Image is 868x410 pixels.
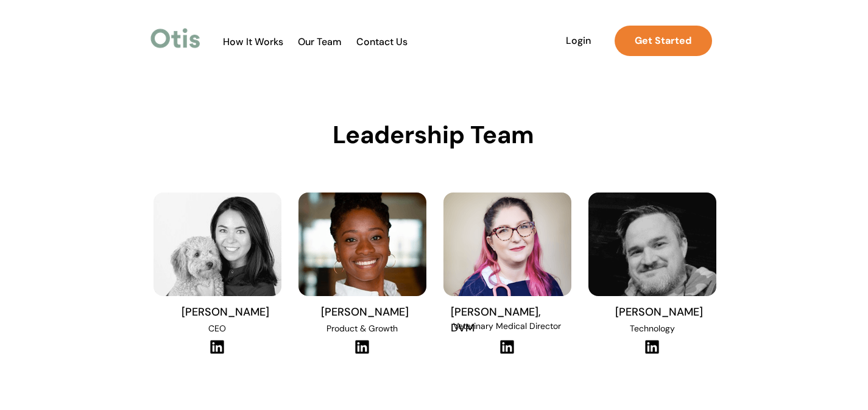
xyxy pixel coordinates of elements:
span: Veterinary Medical Director [453,320,561,331]
a: Get Started [615,26,712,56]
span: Our Team [290,36,350,48]
span: [PERSON_NAME] [321,305,409,319]
span: Product & Growth [326,323,398,334]
span: [PERSON_NAME] [182,305,269,319]
span: Leadership Team [333,119,534,150]
strong: Get Started [635,34,691,47]
span: [PERSON_NAME] [615,305,703,319]
a: Login [551,26,607,56]
span: Contact Us [350,36,414,48]
span: Login [551,35,607,46]
span: How It Works [217,36,289,48]
span: CEO [208,323,226,334]
a: Contact Us [350,36,414,48]
a: How It Works [217,36,289,48]
span: Technology [630,323,675,334]
a: Our Team [290,36,350,48]
span: [PERSON_NAME], DVM [451,305,541,335]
